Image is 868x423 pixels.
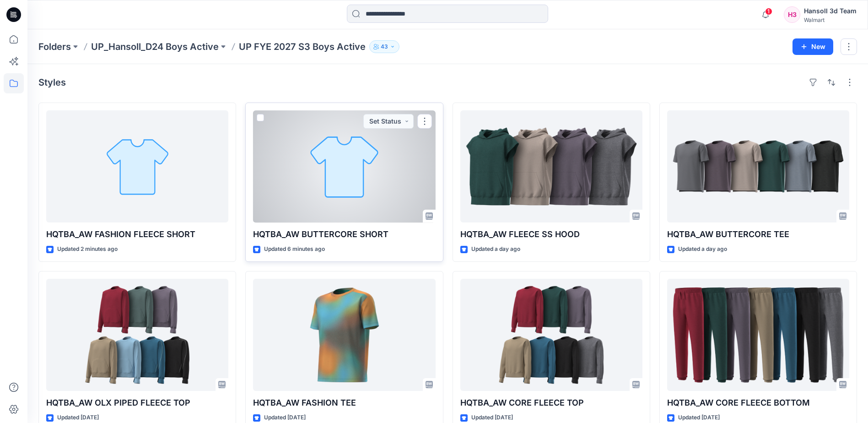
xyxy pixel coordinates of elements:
[460,110,642,222] a: HQTBA_AW FLEECE SS HOOD
[91,40,219,53] a: UP_Hansoll_D24 Boys Active
[381,42,388,52] p: 43
[471,413,513,423] p: Updated [DATE]
[253,110,435,222] a: HQTBA_AW BUTTERCORE SHORT
[46,228,228,241] p: HQTBA_AW FASHION FLEECE SHORT
[264,413,306,423] p: Updated [DATE]
[369,40,399,53] button: 43
[57,244,118,254] p: Updated 2 minutes ago
[667,228,849,241] p: HQTBA_AW BUTTERCORE TEE
[765,8,772,15] span: 1
[253,228,435,241] p: HQTBA_AW BUTTERCORE SHORT
[460,396,642,409] p: HQTBA_AW CORE FLEECE TOP
[253,396,435,409] p: HQTBA_AW FASHION TEE
[239,40,366,53] p: UP FYE 2027 S3 Boys Active
[804,16,857,23] div: Walmart
[804,5,857,16] div: Hansoll 3d Team
[678,413,720,423] p: Updated [DATE]
[678,244,727,254] p: Updated a day ago
[667,279,849,391] a: HQTBA_AW CORE FLEECE BOTTOM
[253,279,435,391] a: HQTBA_AW FASHION TEE
[667,110,849,222] a: HQTBA_AW BUTTERCORE TEE
[38,77,66,88] h4: Styles
[46,396,228,409] p: HQTBA_AW OLX PIPED FLEECE TOP
[793,38,833,55] button: New
[38,40,71,53] a: Folders
[784,6,800,23] div: H3
[46,279,228,391] a: HQTBA_AW OLX PIPED FLEECE TOP
[264,244,325,254] p: Updated 6 minutes ago
[460,279,642,391] a: HQTBA_AW CORE FLEECE TOP
[57,413,99,423] p: Updated [DATE]
[471,244,520,254] p: Updated a day ago
[667,396,849,409] p: HQTBA_AW CORE FLEECE BOTTOM
[46,110,228,222] a: HQTBA_AW FASHION FLEECE SHORT
[460,228,642,241] p: HQTBA_AW FLEECE SS HOOD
